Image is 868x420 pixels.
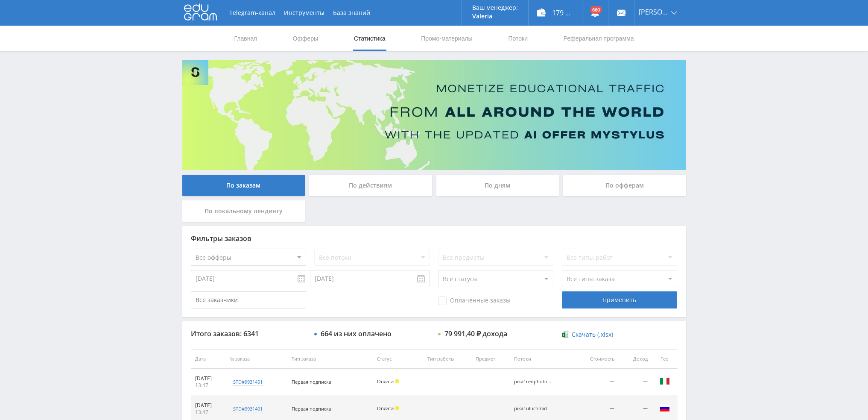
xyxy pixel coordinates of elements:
[233,379,263,385] div: std#9931451
[619,350,652,369] th: Доход
[191,291,306,308] input: Все заказчики
[436,175,559,196] div: По дням
[619,369,652,396] td: —
[472,4,518,11] p: Ваш менеджер:
[507,26,529,51] a: Потоки
[574,350,619,369] th: Стоимость
[574,369,619,396] td: —
[234,26,258,51] a: Главная
[438,297,511,305] span: Оплаченные заказы
[510,350,574,369] th: Потоки
[292,379,331,385] span: Первая подписка
[373,350,424,369] th: Статус
[292,405,331,412] span: Первая подписка
[377,378,394,385] span: Оплата
[562,330,569,338] img: xlsx
[182,60,686,170] img: Banner
[195,375,221,382] div: [DATE]
[562,291,677,308] div: Применить
[514,406,552,411] div: pika1uluchmid
[321,330,392,338] div: 664 из них оплачено
[225,350,287,369] th: № заказа
[182,175,305,196] div: По заказам
[309,175,432,196] div: По действиям
[233,405,263,412] div: std#9931401
[572,331,613,338] span: Скачать (.xlsx)
[563,175,686,196] div: По офферам
[377,405,394,411] span: Оплата
[292,26,319,51] a: Офферы
[182,200,305,222] div: По локальному лендингу
[191,350,225,369] th: Дата
[395,379,399,383] span: Холд
[472,13,518,20] p: Valeria
[287,350,373,369] th: Тип заказа
[660,376,670,386] img: ita.png
[563,26,635,51] a: Реферальная программа
[353,26,386,51] a: Статистика
[562,330,613,339] a: Скачать (.xlsx)
[514,379,552,385] div: pika1redphotoDall
[660,403,670,413] img: rus.png
[195,402,221,409] div: [DATE]
[639,9,669,15] span: [PERSON_NAME]
[191,235,678,242] div: Фильтры заказов
[195,382,221,389] div: 13:47
[423,350,471,369] th: Тип работы
[195,409,221,416] div: 13:47
[652,350,678,369] th: Гео
[444,330,507,338] div: 79 991,40 ₽ дохода
[395,406,399,410] span: Холд
[471,350,510,369] th: Предмет
[191,330,306,338] div: Итого заказов: 6341
[420,26,473,51] a: Промо-материалы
